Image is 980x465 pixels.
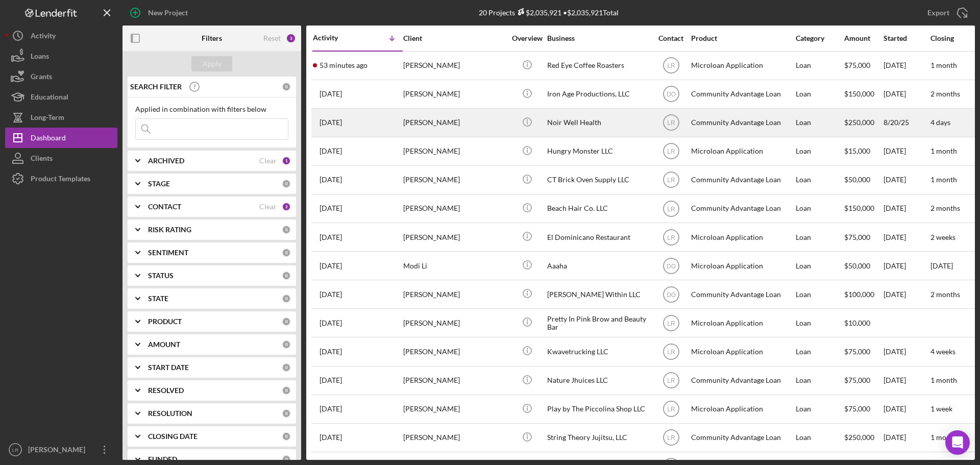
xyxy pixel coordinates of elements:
div: Overview [508,34,546,42]
b: RESOLUTION [148,409,192,418]
div: Community Advantage Loan [691,166,793,193]
div: Microloan Application [691,309,793,336]
div: Hungry Monster LLC [547,138,649,165]
div: Apply [203,56,222,71]
span: $75,000 [844,404,870,413]
time: 2025-08-24 19:24 [320,433,342,442]
div: Loan [796,281,843,308]
div: String Theory Jujitsu, LLC [547,424,649,451]
button: Export [917,3,975,23]
b: STATUS [148,272,174,280]
div: Applied in combination with filters below [135,105,288,113]
div: [DATE] [884,424,929,451]
div: Modi Li [403,252,505,279]
div: 0 [282,340,291,349]
span: $15,000 [844,146,870,155]
time: 1 month [930,61,957,69]
a: Grants [5,66,117,87]
time: 2 months [930,89,960,98]
div: [DATE] [884,367,929,394]
time: 2025-09-03 08:59 [320,376,342,384]
span: $75,000 [844,376,870,384]
b: CONTACT [148,203,181,211]
div: Microloan Application [691,224,793,251]
div: [DATE] [884,338,929,365]
div: Activity [31,26,56,48]
div: Play by The Piccolina Shop LLC [547,396,649,423]
button: Long-Term [5,107,117,128]
text: LR [667,205,675,212]
div: Nature Jhuices LLC [547,367,649,394]
text: LR [667,234,675,241]
div: Loan [796,367,843,394]
div: Red Eye Coffee Roasters [547,52,649,79]
button: Activity [5,26,117,46]
div: Grants [31,66,52,89]
time: 2025-08-26 21:07 [320,405,342,413]
div: 20 Projects • $2,035,921 Total [479,8,619,17]
div: Aaaha [547,252,649,279]
div: Microloan Application [691,52,793,79]
div: Kwavetrucking LLC [547,338,649,365]
span: $50,000 [844,261,870,270]
time: 2025-09-26 03:52 [320,204,342,212]
div: 8/20/25 [884,109,929,136]
div: Activity [313,34,358,42]
div: Loans [31,46,49,69]
time: 2025-09-23 01:33 [320,262,342,270]
button: Dashboard [5,128,117,148]
b: STAGE [148,180,170,188]
div: 0 [282,82,291,91]
div: Community Advantage Loan [691,281,793,308]
text: LR [667,434,675,442]
div: 0 [282,409,291,418]
text: LR [667,406,675,413]
text: DO [667,91,676,98]
b: STATE [148,295,168,303]
div: [PERSON_NAME] [403,81,505,108]
time: 2 months [930,290,960,299]
div: [DATE] [884,195,929,222]
time: 2025-09-26 16:10 [320,147,342,155]
button: Clients [5,148,117,168]
b: PRODUCT [148,317,182,326]
div: [PERSON_NAME] [403,109,505,136]
div: Microloan Application [691,252,793,279]
div: 1 [282,156,291,165]
b: SEARCH FILTER [130,83,182,91]
div: Community Advantage Loan [691,195,793,222]
div: [PERSON_NAME] [403,396,505,423]
div: Loan [796,338,843,365]
b: Filters [202,34,222,42]
div: 0 [282,294,291,303]
text: LR [667,320,675,327]
div: Amount [844,34,883,42]
time: 2025-09-30 20:04 [320,61,367,69]
div: [PERSON_NAME] [403,281,505,308]
div: 0 [282,455,291,464]
time: 2025-09-10 17:22 [320,319,342,327]
span: $150,000 [844,89,874,98]
div: Product Templates [31,168,90,191]
div: [PERSON_NAME] [403,367,505,394]
div: [PERSON_NAME] [403,52,505,79]
div: 0 [282,248,291,257]
div: Long-Term [31,107,64,130]
time: 4 weeks [930,347,955,356]
div: Loan [796,424,843,451]
b: SENTIMENT [148,249,188,257]
span: $150,000 [844,204,874,212]
div: Loan [796,109,843,136]
span: $250,000 [844,433,874,442]
time: 2025-09-25 18:11 [320,233,342,241]
div: Client [403,34,505,42]
div: 0 [282,432,291,441]
div: [DATE] [884,224,929,251]
span: $75,000 [844,61,870,69]
div: Loan [796,81,843,108]
time: 2025-09-14 19:50 [320,290,342,299]
div: Community Advantage Loan [691,424,793,451]
time: 2025-09-29 19:18 [320,90,342,98]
